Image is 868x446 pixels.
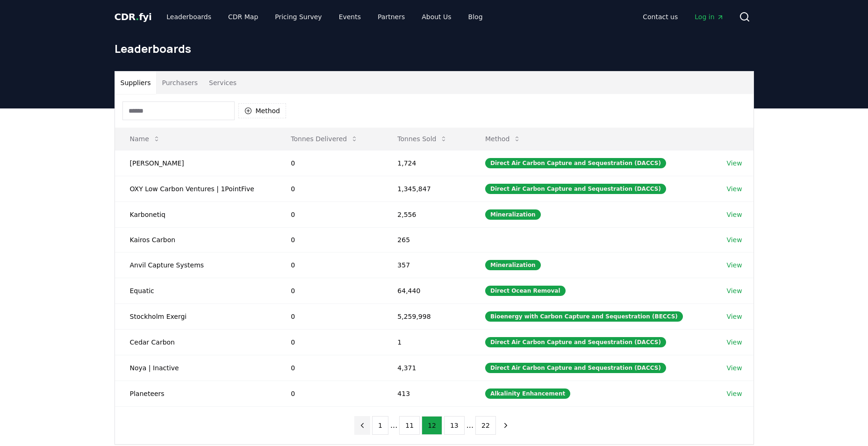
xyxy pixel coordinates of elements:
li: ... [390,420,397,431]
td: Kairos Carbon [115,227,276,252]
div: Alkalinity Enhancement [485,388,570,399]
button: Suppliers [115,72,157,94]
button: 1 [372,416,388,435]
div: Mineralization [485,260,541,270]
td: Anvil Capture Systems [115,252,276,278]
td: 0 [276,303,382,329]
a: Contact us [635,8,685,25]
td: 0 [276,150,382,176]
a: View [726,389,742,398]
nav: Main [635,8,731,25]
li: ... [466,420,473,431]
td: Karbonetiq [115,201,276,227]
div: Direct Air Carbon Capture and Sequestration (DACCS) [485,158,666,168]
a: View [726,235,742,245]
button: Method [478,129,529,148]
a: Partners [370,8,412,25]
a: CDR.fyi [115,10,152,23]
td: 0 [276,252,382,278]
div: Mineralization [485,209,541,220]
td: 2,556 [382,201,470,227]
button: previous page [354,416,370,435]
a: View [726,158,742,168]
td: 0 [276,201,382,227]
td: Equatic [115,278,276,303]
td: 357 [382,252,470,278]
a: Leaderboards [159,8,219,25]
button: 12 [422,416,442,435]
td: 4,371 [382,355,470,381]
td: 1,724 [382,150,470,176]
button: 11 [399,416,420,435]
td: 5,259,998 [382,303,470,329]
td: 0 [276,355,382,381]
span: CDR fyi [115,11,152,22]
td: 413 [382,381,470,406]
a: View [726,363,742,373]
button: Name [122,129,168,148]
button: next page [498,416,514,435]
td: 0 [276,176,382,201]
h1: Leaderboards [115,41,754,56]
td: 0 [276,329,382,355]
div: Direct Air Carbon Capture and Sequestration (DACCS) [485,337,666,347]
td: 0 [276,381,382,406]
button: 13 [444,416,465,435]
a: Blog [461,8,490,25]
a: View [726,338,742,347]
div: Direct Air Carbon Capture and Sequestration (DACCS) [485,363,666,373]
button: 22 [475,416,496,435]
td: Planeteers [115,381,276,406]
a: View [726,286,742,295]
div: Direct Ocean Removal [485,286,566,296]
a: View [726,184,742,194]
a: View [726,312,742,321]
button: Purchasers [156,72,203,94]
button: Services [203,72,242,94]
td: Noya | Inactive [115,355,276,381]
td: 64,440 [382,278,470,303]
a: View [726,260,742,270]
td: 1 [382,329,470,355]
a: CDR Map [221,8,265,25]
span: . [136,11,139,22]
td: 1,345,847 [382,176,470,201]
a: View [726,210,742,219]
td: Cedar Carbon [115,329,276,355]
a: Pricing Survey [267,8,329,25]
nav: Main [159,8,490,25]
td: OXY Low Carbon Ventures | 1PointFive [115,176,276,201]
a: Events [331,8,368,25]
div: Direct Air Carbon Capture and Sequestration (DACCS) [485,184,666,194]
a: About Us [414,8,459,25]
td: 0 [276,227,382,252]
td: 265 [382,227,470,252]
div: Bioenergy with Carbon Capture and Sequestration (BECCS) [485,311,683,322]
button: Tonnes Sold [390,129,455,148]
a: Log in [687,8,731,25]
td: [PERSON_NAME] [115,150,276,176]
td: 0 [276,278,382,303]
td: Stockholm Exergi [115,303,276,329]
button: Method [238,103,287,118]
button: Tonnes Delivered [283,129,366,148]
span: Log in [695,12,724,22]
